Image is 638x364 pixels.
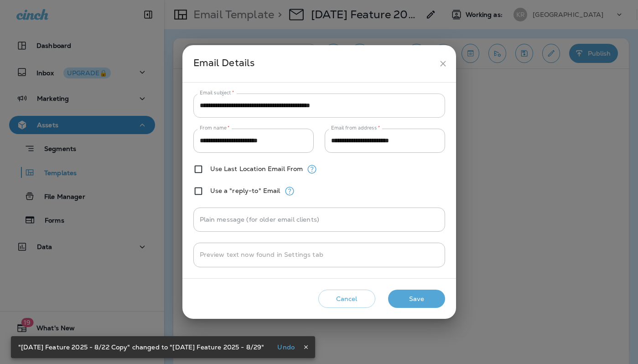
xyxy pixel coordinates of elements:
[210,187,280,194] label: Use a "reply-to" Email
[277,343,295,351] p: Undo
[193,55,435,72] div: Email Details
[331,125,380,131] label: Email from address
[210,165,303,172] label: Use Last Location Email From
[388,290,445,308] button: Save
[435,55,451,72] button: close
[200,89,234,96] label: Email subject
[200,125,230,131] label: From name
[318,290,375,308] button: Cancel
[18,339,264,355] div: "[DATE] Feature 2025 - 8/22 Copy" changed to "[DATE] Feature 2025 - 8/29"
